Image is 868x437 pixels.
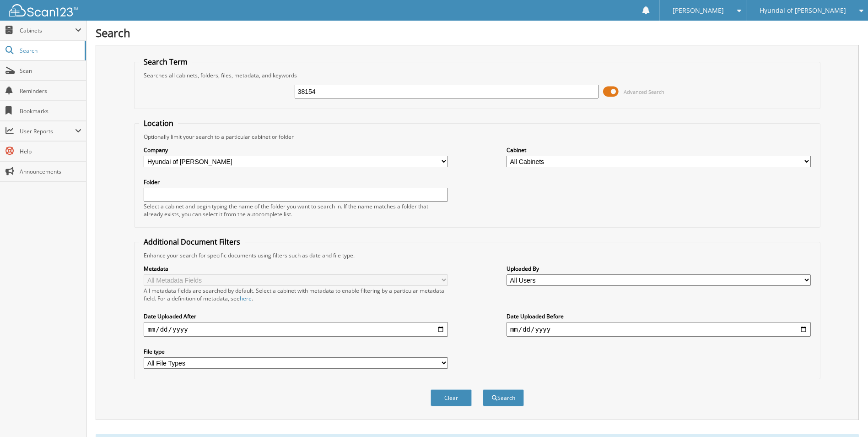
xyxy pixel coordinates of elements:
[139,251,815,259] div: Enhance your search for specific documents using filters such as date and file type.
[507,146,811,154] label: Cabinet
[9,4,78,16] img: scan123-logo-white.svg
[144,322,448,337] input: start
[144,312,448,320] label: Date Uploaded After
[144,348,448,355] label: File type
[507,265,811,273] label: Uploaded By
[624,88,664,95] span: Advanced Search
[20,168,81,175] span: Announcements
[20,127,75,135] span: User Reports
[139,133,815,141] div: Optionally limit your search to a particular cabinet or folder
[20,47,80,55] span: Search
[96,25,859,40] h1: Search
[20,107,81,115] span: Bookmarks
[507,312,811,320] label: Date Uploaded Before
[139,118,178,128] legend: Location
[483,389,524,406] button: Search
[139,237,245,247] legend: Additional Document Filters
[507,322,811,337] input: end
[20,67,81,75] span: Scan
[431,389,472,406] button: Clear
[20,87,81,95] span: Reminders
[144,202,448,218] div: Select a cabinet and begin typing the name of the folder you want to search in. If the name match...
[144,287,448,302] div: All metadata fields are searched by default. Select a cabinet with metadata to enable filtering b...
[144,265,448,273] label: Metadata
[139,57,192,67] legend: Search Term
[760,8,846,13] span: Hyundai of [PERSON_NAME]
[139,71,815,79] div: Searches all cabinets, folders, files, metadata, and keywords
[144,146,448,154] label: Company
[240,295,252,302] a: here
[20,27,75,34] span: Cabinets
[673,8,724,13] span: [PERSON_NAME]
[20,147,81,155] span: Help
[144,178,448,186] label: Folder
